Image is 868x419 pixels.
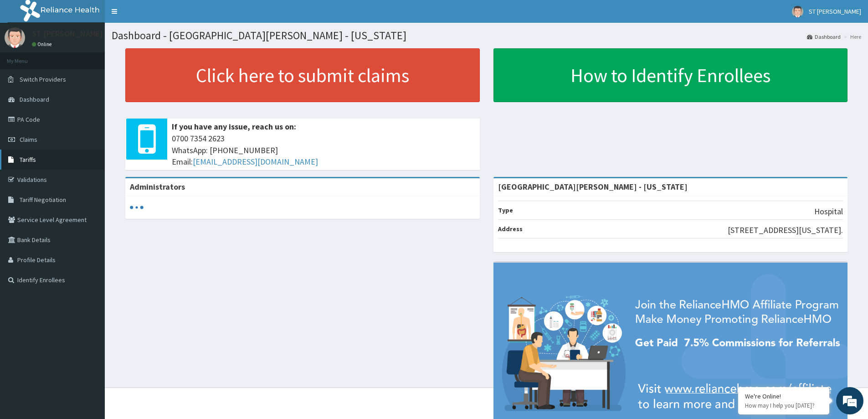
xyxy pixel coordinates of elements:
[32,30,103,38] p: ST [PERSON_NAME]
[112,30,861,41] h1: Dashboard - [GEOGRAPHIC_DATA][PERSON_NAME] - [US_STATE]
[20,196,66,204] span: Tariff Negotiation
[20,75,66,83] span: Switch Providers
[814,206,843,217] p: Hospital
[20,95,49,103] span: Dashboard
[498,181,688,192] strong: [GEOGRAPHIC_DATA][PERSON_NAME] - [US_STATE]
[20,155,36,164] span: Tariffs
[193,156,318,167] a: [EMAIL_ADDRESS][DOMAIN_NAME]
[498,225,523,233] b: Address
[172,121,296,132] b: If you have any issue, reach us on:
[5,27,25,48] img: User Image
[807,33,841,41] a: Dashboard
[809,7,861,16] span: ST [PERSON_NAME]
[125,48,480,102] a: Click here to submit claims
[745,392,822,400] div: We're Online!
[498,206,513,214] b: Type
[130,181,185,192] b: Administrators
[20,135,37,144] span: Claims
[32,41,54,47] a: Online
[792,6,803,17] img: User Image
[842,33,861,41] li: Here
[172,133,475,168] span: 0700 7354 2623 WhatsApp: [PHONE_NUMBER] Email:
[493,48,848,102] a: How to Identify Enrollees
[130,201,144,214] svg: audio-loading
[745,402,822,409] p: How may I help you today?
[728,224,843,236] p: [STREET_ADDRESS][US_STATE].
